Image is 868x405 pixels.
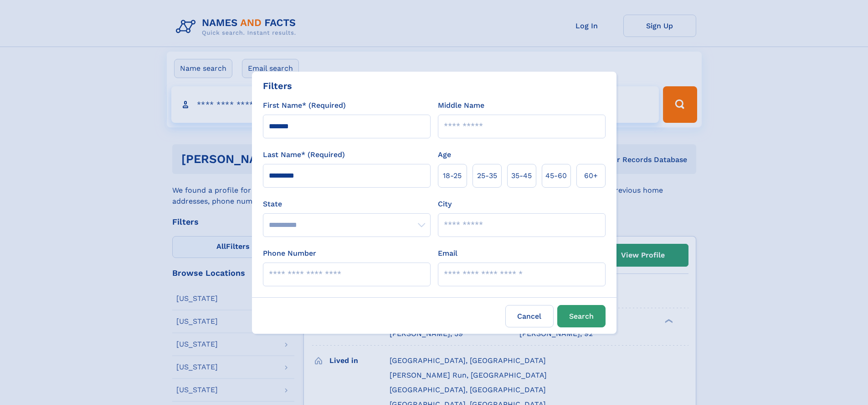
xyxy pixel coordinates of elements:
label: Last Name* (Required) [263,149,345,160]
label: Email [438,248,457,259]
span: 18‑25 [443,170,462,181]
span: 25‑35 [477,170,497,181]
label: Age [438,149,451,160]
span: 35‑45 [511,170,532,181]
label: First Name* (Required) [263,100,346,111]
button: Search [557,305,606,327]
span: 45‑60 [545,170,567,181]
label: Cancel [505,305,554,327]
span: 60+ [584,170,598,181]
label: Middle Name [438,100,484,111]
label: State [263,199,431,210]
label: Phone Number [263,248,316,259]
label: City [438,199,452,210]
div: Filters [263,79,292,93]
